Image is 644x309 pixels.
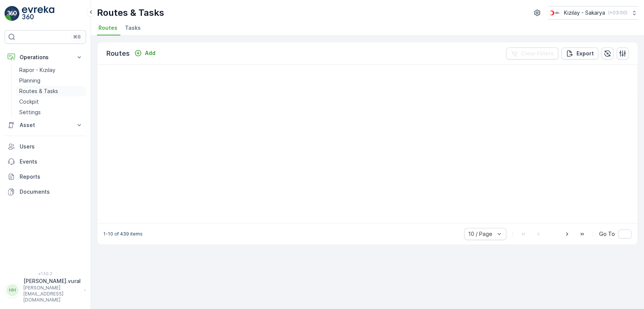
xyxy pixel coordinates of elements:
[20,121,71,129] p: Asset
[5,271,86,276] span: v 1.50.2
[19,109,41,116] p: Settings
[19,98,39,106] p: Cockpit
[548,6,638,20] button: Kızılay - Sakarya(+03:00)
[98,24,117,32] span: Routes
[5,6,20,21] img: logo
[5,169,86,184] a: Reports
[5,154,86,169] a: Events
[5,50,86,65] button: Operations
[521,50,554,57] p: Clear Filters
[19,87,58,95] p: Routes & Tasks
[125,24,141,32] span: Tasks
[131,49,158,58] button: Add
[5,184,86,199] a: Documents
[6,284,18,296] div: HH
[20,173,83,181] p: Reports
[22,6,54,21] img: logo_light-DOdMpM7g.png
[16,107,86,118] a: Settings
[19,66,55,74] p: Rapor - Kızılay
[564,9,605,17] p: Kızılay - Sakarya
[20,54,71,61] p: Operations
[16,86,86,96] a: Routes & Tasks
[97,7,164,19] p: Routes & Tasks
[16,75,86,86] a: Planning
[548,9,561,17] img: k%C4%B1z%C4%B1lay_DTAvauz.png
[5,118,86,133] button: Asset
[20,188,83,196] p: Documents
[23,277,81,285] p: [PERSON_NAME].vural
[20,143,83,150] p: Users
[106,48,130,59] p: Routes
[561,47,598,60] button: Export
[599,230,615,238] span: Go To
[506,47,558,60] button: Clear Filters
[16,96,86,107] a: Cockpit
[145,49,155,57] p: Add
[5,277,86,303] button: HH[PERSON_NAME].vural[PERSON_NAME][EMAIL_ADDRESS][DOMAIN_NAME]
[23,285,81,303] p: [PERSON_NAME][EMAIL_ADDRESS][DOMAIN_NAME]
[576,50,594,57] p: Export
[20,158,83,165] p: Events
[5,139,86,154] a: Users
[19,77,40,84] p: Planning
[608,10,627,16] p: ( +03:00 )
[16,65,86,75] a: Rapor - Kızılay
[73,34,81,40] p: ⌘B
[103,231,143,237] p: 1-10 of 439 items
